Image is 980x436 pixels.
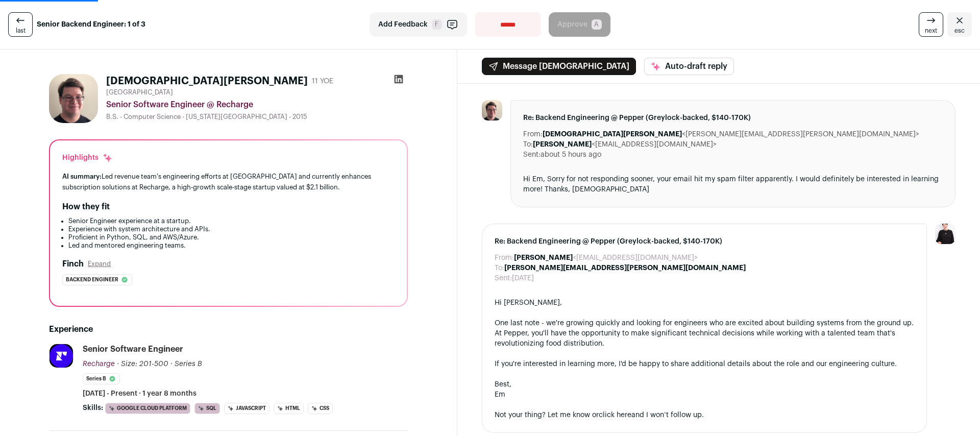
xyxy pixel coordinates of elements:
[117,360,168,368] span: · Size: 201-500
[541,150,601,160] dd: about 5 hours ago
[599,411,631,419] a: click here
[482,58,636,75] button: Message [DEMOGRAPHIC_DATA]
[495,236,914,247] span: Re: Backend Engineering @ Pepper (Greylock-backed, $140-170K)
[68,225,395,233] li: Experience with system architecture and APIs.
[37,19,145,30] strong: Senior Backend Engineer: 1 of 3
[947,12,972,37] a: Close
[370,12,467,37] button: Add Feedback F
[49,74,98,123] img: 5c32bf86d1966abc97bcc41dc0b8ca216bdc8ebf93bcc2b99c114ab9ffb55ad1
[62,258,84,270] h2: Finch
[83,360,115,368] span: Recharge
[495,263,504,273] dt: To:
[543,131,682,138] b: [DEMOGRAPHIC_DATA][PERSON_NAME]
[16,27,26,35] span: last
[105,403,190,414] li: Google Cloud Platform
[482,100,502,120] img: 5c32bf86d1966abc97bcc41dc0b8ca216bdc8ebf93bcc2b99c114ab9ffb55ad1
[224,403,269,414] li: JavaScript
[504,264,746,272] b: [PERSON_NAME][EMAIL_ADDRESS][PERSON_NAME][DOMAIN_NAME]
[66,275,118,285] span: Backend engineer
[919,12,943,37] a: next
[175,360,202,368] span: Series B
[378,19,428,30] span: Add Feedback
[644,58,734,75] button: Auto-draft reply
[170,359,173,369] span: ·
[514,253,698,263] dd: <[EMAIL_ADDRESS][DOMAIN_NAME]>
[312,76,333,86] div: 11 YOE
[925,27,937,35] span: next
[543,129,919,139] dd: <[PERSON_NAME][EMAIL_ADDRESS][PERSON_NAME][DOMAIN_NAME]>
[533,141,592,148] b: [PERSON_NAME]
[106,74,308,88] h1: [DEMOGRAPHIC_DATA][PERSON_NAME]
[194,403,220,414] li: SQL
[49,323,408,335] h2: Experience
[533,139,717,150] dd: <[EMAIL_ADDRESS][DOMAIN_NAME]>
[495,298,914,420] div: Hi [PERSON_NAME], One last note - we're growing quickly and looking for engineers who are excited...
[88,260,111,268] button: Expand
[523,150,541,160] dt: Sent:
[83,389,197,399] span: [DATE] - Present · 1 year 8 months
[954,27,965,35] span: esc
[523,113,943,123] span: Re: Backend Engineering @ Pepper (Greylock-backed, $140-170K)
[68,233,395,241] li: Proficient in Python, SQL, and AWS/Azure.
[523,129,543,139] dt: From:
[83,373,120,384] li: Series B
[68,217,395,225] li: Senior Engineer experience at a startup.
[68,241,395,250] li: Led and mentored engineering teams.
[308,403,333,414] li: CSS
[512,273,534,283] dd: [DATE]
[106,113,408,121] div: B.S. - Computer Science - [US_STATE][GEOGRAPHIC_DATA] - 2015
[62,153,113,163] div: Highlights
[495,253,514,263] dt: From:
[50,344,73,369] img: a1e6f4db437563b6615882dfa839fbbf44fccd0f912281e61f4c2af5346d0466.jpg
[523,139,533,150] dt: To:
[432,19,442,30] span: F
[106,88,173,96] span: [GEOGRAPHIC_DATA]
[523,174,943,195] div: Hi Em, Sorry for not responding sooner, your email hit my spam filter apparently. I would definit...
[935,224,955,244] img: 9240684-medium_jpg
[274,403,304,414] li: HTML
[83,344,183,355] div: Senior Software Engineer
[83,403,103,413] span: Skills:
[8,12,33,37] a: last
[514,254,573,261] b: [PERSON_NAME]
[495,273,512,283] dt: Sent:
[62,171,395,192] div: Led revenue team's engineering efforts at [GEOGRAPHIC_DATA] and currently enhances subscription s...
[62,201,110,213] h2: How they fit
[62,173,102,180] span: AI summary:
[106,99,408,111] div: Senior Software Engineer @ Recharge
